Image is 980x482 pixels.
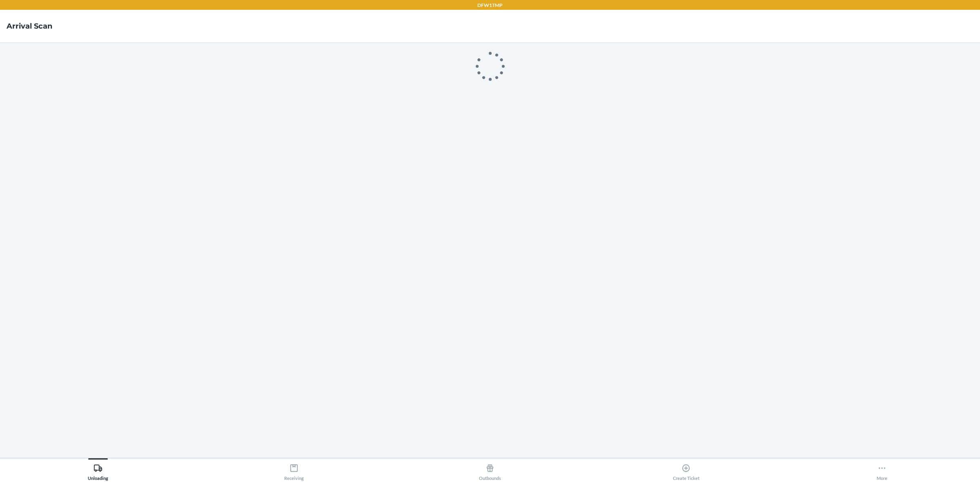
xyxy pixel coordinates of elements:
div: Unloading [88,460,108,481]
button: Receiving [196,458,392,481]
p: DFW1TMP [477,2,503,9]
h4: Arrival Scan [7,21,52,31]
div: Outbounds [479,460,501,481]
button: Create Ticket [588,458,784,481]
button: More [784,458,980,481]
div: More [877,460,887,481]
div: Create Ticket [673,460,699,481]
div: Receiving [284,460,304,481]
button: Outbounds [392,458,588,481]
